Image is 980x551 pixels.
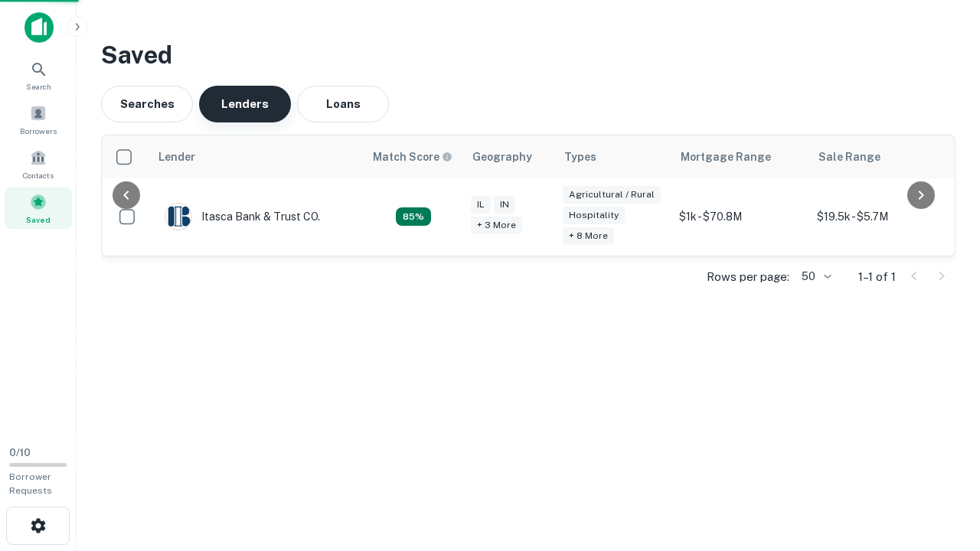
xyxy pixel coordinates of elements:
th: Geography [463,135,555,178]
div: Capitalize uses an advanced AI algorithm to match your search with the best lender. The match sco... [373,148,452,165]
p: Rows per page: [707,268,789,286]
span: Saved [26,214,51,226]
img: picture [165,204,191,230]
div: Itasca Bank & Trust CO. [165,203,320,230]
a: Search [5,54,72,96]
div: IL [471,196,491,214]
th: Lender [149,135,364,178]
span: Borrower Requests [9,471,52,496]
div: IN [494,196,515,214]
button: Searches [101,86,193,122]
div: Lender [158,148,195,166]
div: Hospitality [563,207,625,224]
th: Mortgage Range [671,135,809,178]
th: Capitalize uses an advanced AI algorithm to match your search with the best lender. The match sco... [364,135,463,178]
p: 1–1 of 1 [858,268,896,286]
div: 50 [795,266,834,288]
a: Saved [5,187,72,229]
div: + 8 more [563,227,614,245]
span: 0 / 10 [9,447,31,458]
button: Loans [297,86,389,122]
td: $1k - $70.8M [671,178,809,256]
button: Lenders [199,86,291,122]
span: Search [26,80,51,93]
div: Capitalize uses an advanced AI algorithm to match your search with the best lender. The match sco... [396,207,431,226]
a: Borrowers [5,99,72,140]
a: Contacts [5,143,72,184]
th: Types [555,135,671,178]
div: Sale Range [818,148,880,166]
div: Types [564,148,596,166]
span: Contacts [23,169,54,181]
td: $19.5k - $5.7M [809,178,947,256]
span: Borrowers [20,125,57,137]
div: Mortgage Range [681,148,771,166]
th: Sale Range [809,135,947,178]
h3: Saved [101,37,955,73]
div: Geography [472,148,532,166]
img: capitalize-icon.png [24,12,54,43]
div: + 3 more [471,217,522,234]
h6: Match Score [373,148,449,165]
div: Agricultural / Rural [563,186,661,204]
iframe: Chat Widget [903,429,980,502]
